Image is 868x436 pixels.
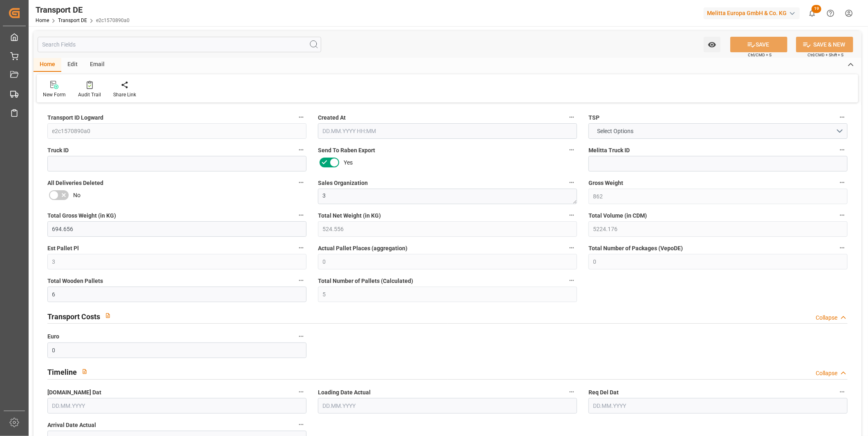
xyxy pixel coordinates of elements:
span: Actual Pallet Places (aggregation) [318,244,407,253]
div: Collapse [816,314,837,322]
span: Euro [47,332,59,341]
button: SAVE & NEW [796,37,853,52]
button: Total Number of Pallets (Calculated) [566,275,577,286]
span: Total Net Weight (in KG) [318,211,381,220]
input: Search Fields [38,37,321,52]
input: DD.MM.YYYY [318,398,577,414]
button: Sales Organization [566,177,577,188]
button: open menu [704,37,720,52]
span: Yes [344,158,353,167]
button: Total Volume (in CDM) [837,210,848,220]
button: Send To Raben Export [566,145,577,155]
h2: Transport Costs [47,311,100,322]
span: Loading Date Actual [318,388,371,397]
button: Help Center [821,4,840,22]
button: [DOMAIN_NAME] Dat [296,387,306,397]
button: Est Pallet Pl [296,242,306,253]
button: Created At [566,112,577,122]
span: Total Number of Pallets (Calculated) [318,277,413,285]
div: Home [34,58,61,72]
textarea: 3 [318,189,577,204]
button: Transport ID Logward [296,112,306,122]
span: Total Volume (in CDM) [588,211,647,220]
button: Total Net Weight (in KG) [566,210,577,220]
span: Melitta Truck ID [588,146,630,155]
span: TSP [588,113,600,122]
div: Transport DE [36,4,130,16]
a: Home [36,18,49,23]
button: Total Wooden Pallets [296,275,306,286]
span: No [73,191,81,200]
button: Gross Weight [837,177,848,188]
a: Transport DE [58,18,87,23]
span: Select Options [593,127,638,136]
span: Gross Weight [588,179,623,187]
div: Edit [61,58,84,72]
span: Total Gross Weight (in KG) [47,211,116,220]
h2: Timeline [47,367,77,378]
span: Send To Raben Export [318,146,375,155]
button: Truck ID [296,145,306,155]
button: Arrival Date Actual [296,419,306,430]
button: Loading Date Actual [566,387,577,397]
input: DD.MM.YYYY [47,398,306,414]
button: open menu [588,123,848,139]
span: Sales Organization [318,179,368,187]
button: Actual Pallet Places (aggregation) [566,242,577,253]
span: Ctrl/CMD + S [748,52,772,58]
div: Email [84,58,111,72]
button: show 19 new notifications [803,4,821,22]
span: Est Pallet Pl [47,244,79,253]
button: Euro [296,331,306,342]
button: View description [100,308,116,323]
span: Req Del Dat [588,388,619,397]
button: All Deliveries Deleted [296,177,306,188]
div: New Form [43,91,66,98]
input: DD.MM.YYYY HH:MM [318,123,577,139]
span: 19 [812,5,821,13]
button: Req Del Dat [837,387,848,397]
div: Audit Trail [78,91,101,98]
button: Total Number of Packages (VepoDE) [837,242,848,253]
span: Total Number of Packages (VepoDE) [588,244,683,253]
div: Collapse [816,369,837,378]
span: Total Wooden Pallets [47,277,103,285]
button: Total Gross Weight (in KG) [296,210,306,220]
button: Melitta Europa GmbH & Co. KG [704,5,803,21]
span: [DOMAIN_NAME] Dat [47,388,101,397]
span: Truck ID [47,146,69,155]
span: Ctrl/CMD + Shift + S [808,52,843,58]
span: Transport ID Logward [47,113,103,122]
span: All Deliveries Deleted [47,179,103,187]
button: TSP [837,112,848,122]
button: View description [77,364,92,379]
span: Created At [318,113,346,122]
div: Melitta Europa GmbH & Co. KG [704,7,800,19]
span: Arrival Date Actual [47,421,96,429]
button: SAVE [730,37,787,52]
input: DD.MM.YYYY [588,398,848,414]
div: Share Link [113,91,136,98]
button: Melitta Truck ID [837,145,848,155]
